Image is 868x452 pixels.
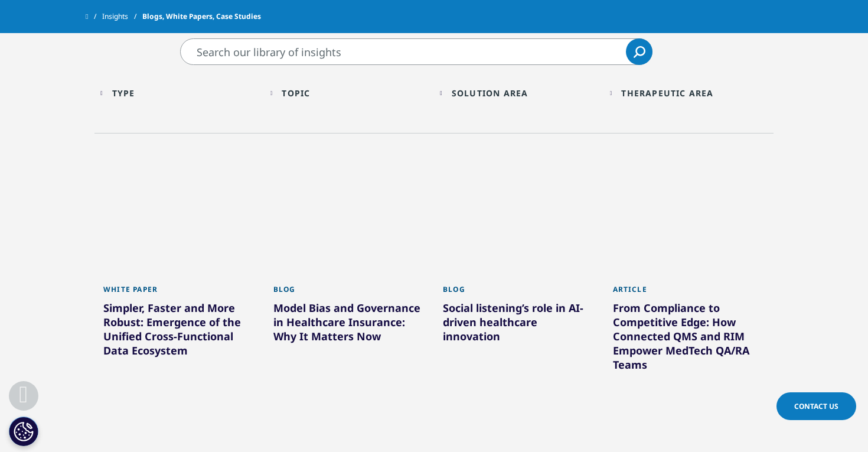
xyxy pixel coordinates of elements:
[180,38,652,65] input: Search
[282,87,310,99] div: Topic facet.
[9,417,38,446] button: Cookies Settings
[443,301,595,348] div: Social listening’s role in AI-driven healthcare innovation
[273,285,426,301] div: Blog
[103,278,256,388] a: White Paper Simpler, Faster and More Robust: Emergence of the Unified Cross-Functional Data Ecosy...
[273,301,426,348] div: Model Bias and Governance in Healthcare Insurance: Why It Matters Now
[613,301,765,376] div: From Compliance to Competitive Edge: How Connected QMS and RIM Empower MedTech QA/RA Teams
[443,278,595,374] a: Blog Social listening’s role in AI-driven healthcare innovation
[626,38,652,65] a: Search
[443,285,595,301] div: Blog
[273,278,426,374] a: Blog Model Bias and Governance in Healthcare Insurance: Why It Matters Now
[102,6,142,27] a: Insights
[794,401,838,411] span: Contact Us
[613,285,765,301] div: Article
[103,285,256,301] div: White Paper
[112,87,135,99] div: Type facet.
[776,392,856,420] a: Contact Us
[452,87,528,99] div: Solution Area facet.
[142,6,261,27] span: Blogs, White Papers, Case Studies
[103,301,256,362] div: Simpler, Faster and More Robust: Emergence of the Unified Cross-Functional Data Ecosystem
[634,46,645,58] svg: Search
[613,278,765,402] a: Article From Compliance to Competitive Edge: How Connected QMS and RIM Empower MedTech QA/RA Teams
[621,87,713,99] div: Therapeutic Area facet.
